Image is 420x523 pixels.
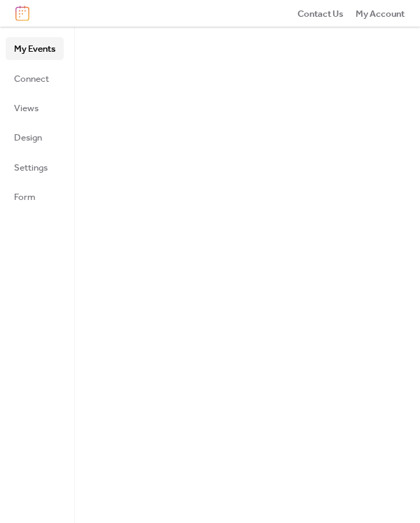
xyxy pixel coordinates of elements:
a: My Account [356,6,405,20]
span: Contact Us [297,7,344,21]
a: Contact Us [297,6,344,20]
span: Design [14,131,42,145]
span: Form [14,190,36,204]
a: Connect [6,67,64,89]
a: My Events [6,37,64,59]
span: Connect [14,72,49,86]
a: Form [6,185,64,208]
a: Design [6,126,64,148]
span: Settings [14,161,48,175]
a: Views [6,96,64,119]
span: My Account [356,7,405,21]
span: Views [14,101,38,115]
span: My Events [14,42,55,56]
img: logo [15,6,29,21]
a: Settings [6,156,64,178]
